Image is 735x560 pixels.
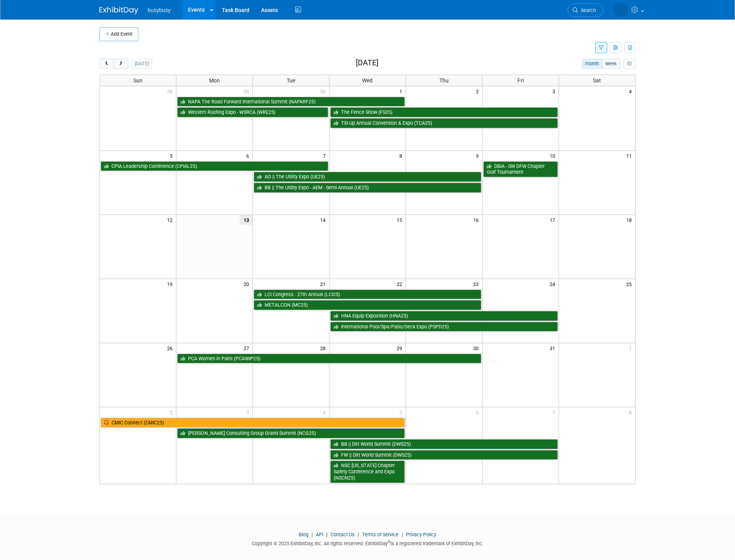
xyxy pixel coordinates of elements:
[246,151,253,160] span: 6
[627,61,632,66] i: Personalize Calendar
[399,407,406,417] span: 5
[602,59,620,69] button: week
[549,279,559,289] span: 24
[362,77,373,84] span: Wed
[254,172,481,182] a: AO || The Utility Expo (UE25)
[177,428,405,438] a: [PERSON_NAME] Consulting Group Grand Summit (NCG25)
[330,107,558,117] a: The Fence Show (FS25)
[299,532,308,537] a: Blog
[582,59,603,69] button: month
[362,532,399,537] a: Terms of Service
[169,151,176,160] span: 5
[400,532,405,537] span: |
[243,343,253,353] span: 27
[472,279,482,289] span: 23
[549,343,559,353] span: 31
[628,343,635,353] span: 1
[148,7,171,13] span: busybusy
[399,86,406,96] span: 1
[316,532,323,537] a: API
[254,290,481,300] a: LCI Congress - 27th Annual (LCI25)
[552,86,559,96] span: 3
[475,151,482,160] span: 9
[166,215,176,225] span: 12
[625,215,635,225] span: 18
[396,343,406,353] span: 29
[166,279,176,289] span: 19
[625,279,635,289] span: 25
[322,151,329,160] span: 7
[624,59,636,69] button: myCustomButton
[243,86,253,96] span: 29
[319,86,329,96] span: 30
[549,215,559,225] span: 17
[628,407,635,417] span: 8
[356,59,378,67] h2: [DATE]
[439,77,449,84] span: Thu
[399,151,406,160] span: 8
[578,7,596,13] span: Search
[472,343,482,353] span: 30
[396,279,406,289] span: 22
[331,532,355,537] a: Contact Us
[552,407,559,417] span: 7
[330,311,558,321] a: HNA Equip Exposition (HNA25)
[388,540,390,544] sup: ®
[101,161,328,171] a: CPIA Leadership Conference (CPIAL25)
[177,107,328,117] a: Western Roofing Expo - WSRCA (WRE25)
[549,151,559,160] span: 10
[330,439,558,449] a: BB || Dirt World Summit (DWS25)
[319,215,329,225] span: 14
[625,151,635,160] span: 11
[254,183,481,193] a: BB || The Utility Expo - AEM - Semi-Annual (UE25)
[99,59,114,69] button: prev
[169,407,176,417] span: 2
[101,418,405,428] a: CMIC Connect (CMIC25)
[319,343,329,353] span: 28
[330,461,405,483] a: NSC [US_STATE] Chapter Safety Conference and Expo (NSCN25)
[319,279,329,289] span: 21
[356,532,361,537] span: |
[177,97,405,107] a: NAPA The Road Forward International Summit (NAPARF25)
[310,532,315,537] span: |
[113,59,128,69] button: next
[99,27,138,41] button: Add Event
[166,343,176,353] span: 26
[166,86,176,96] span: 28
[593,77,601,84] span: Sat
[254,300,481,310] a: METALCON (MC25)
[133,77,143,84] span: Sun
[475,86,482,96] span: 2
[177,354,481,364] a: PCA Women in Paint (PCAWIP25)
[568,3,603,17] a: Search
[628,86,635,96] span: 4
[287,77,295,84] span: Tue
[246,407,253,417] span: 3
[240,215,253,225] span: 13
[330,118,558,128] a: Tilt-Up Annual Convention & Expo (TCA25)
[322,407,329,417] span: 4
[330,450,558,460] a: FW || Dirt World Summit (DWS25)
[517,77,524,84] span: Fri
[132,59,152,69] button: [DATE]
[475,407,482,417] span: 6
[483,161,558,177] a: DBIA - SW DFW Chapter Golf Tournament
[243,279,253,289] span: 20
[330,322,558,332] a: International Pool/Spa/Patio/Deck Expo (PSPD25)
[209,77,220,84] span: Mon
[396,215,406,225] span: 15
[613,3,628,17] img: Braden Gillespie
[472,215,482,225] span: 16
[99,7,138,14] img: ExhibitDay
[324,532,329,537] span: |
[406,532,436,537] a: Privacy Policy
